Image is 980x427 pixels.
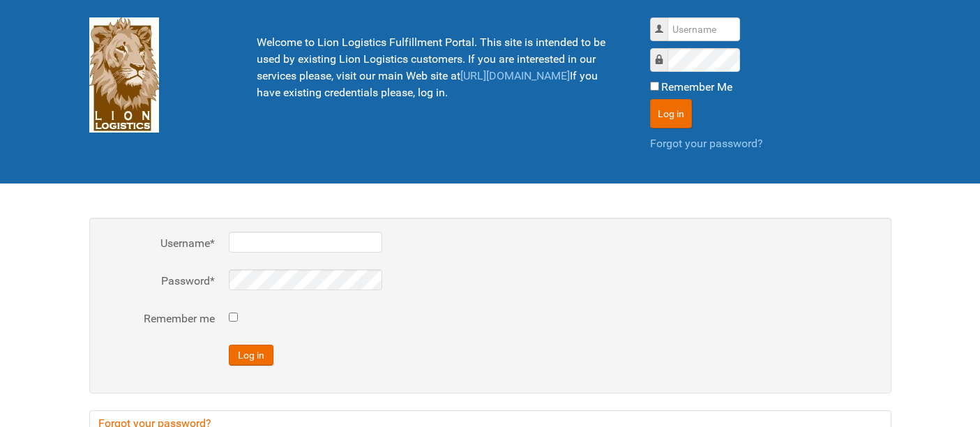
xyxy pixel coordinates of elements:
label: Password [664,52,665,53]
a: Lion Logistics [89,68,159,81]
button: Log in [229,345,273,366]
input: Username [668,17,740,41]
a: [URL][DOMAIN_NAME] [460,69,570,82]
label: Username [664,22,665,22]
img: Lion Logistics [89,17,159,133]
label: Remember me [103,310,215,327]
label: Password [103,273,215,290]
button: Log in [650,99,692,128]
label: Remember Me [661,79,732,96]
label: Username [103,235,215,252]
a: Forgot your password? [650,137,763,150]
p: Welcome to Lion Logistics Fulfillment Portal. This site is intended to be used by existing Lion L... [257,34,615,101]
